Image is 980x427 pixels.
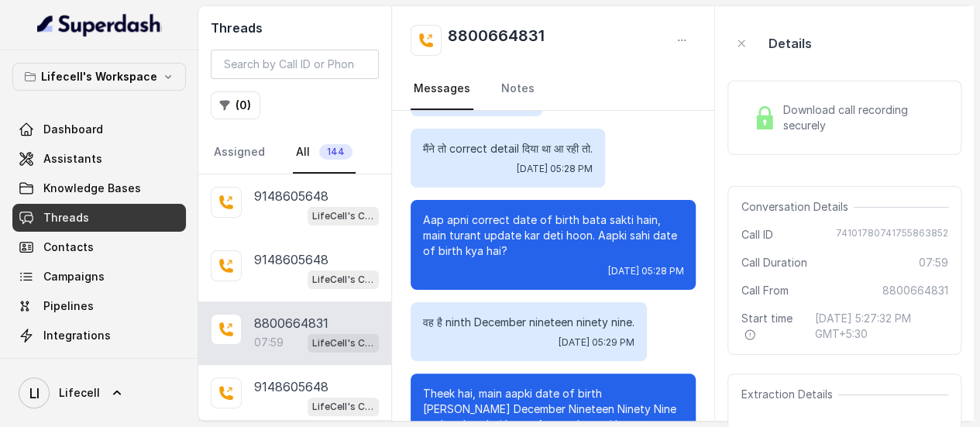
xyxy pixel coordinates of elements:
p: मैंने तो correct detail दिया था आ रही तो. [423,141,593,157]
a: Integrations [12,322,186,350]
p: Aap apni correct date of birth bata sakti hain, main turant update kar deti hoon. Aapki sahi date... [423,212,683,259]
span: [DATE] 05:28 PM [607,265,683,277]
span: 74101780741755863852 [836,227,948,243]
span: Call From [741,283,788,298]
a: API Settings [12,351,186,379]
a: Assistants [12,145,186,173]
a: Knowledge Bases [12,174,186,202]
a: Contacts [12,233,186,261]
span: API Settings [43,357,111,373]
a: Lifecell [12,371,186,415]
a: Messages [411,68,473,110]
span: 144 [319,144,352,160]
text: LI [29,385,40,401]
p: LifeCell's Call Assistant [312,399,374,415]
span: Assistants [43,151,102,167]
span: Call Duration [741,255,806,270]
span: Knowledge Bases [43,181,141,196]
span: [DATE] 05:28 PM [517,163,593,175]
button: (0) [211,91,260,119]
p: 07:59 [254,335,284,350]
span: Call ID [741,227,772,243]
a: Campaigns [12,263,186,291]
a: Pipelines [12,292,186,320]
p: 9148605648 [254,377,328,396]
span: Threads [43,210,89,226]
a: All144 [293,132,356,174]
p: 9148605648 [254,250,328,269]
input: Search by Call ID or Phone Number [211,50,379,79]
span: [DATE] 05:29 PM [559,336,634,349]
span: Contacts [43,239,94,255]
span: Campaigns [43,269,105,284]
span: 07:59 [919,255,948,270]
a: Threads [12,204,186,232]
span: Extraction Details [741,387,838,402]
a: Assigned [211,132,268,174]
span: Conversation Details [741,199,854,215]
a: Notes [498,68,538,110]
h2: Threads [211,19,379,37]
p: LifeCell's Call Assistant [312,208,374,224]
img: Lock Icon [753,106,776,129]
span: Pipelines [43,298,94,314]
p: 8800664831 [254,314,328,332]
p: 9148605648 [254,187,328,205]
span: Integrations [43,328,111,343]
span: Lifecell [59,385,100,401]
a: Dashboard [12,115,186,143]
span: [DATE] 5:27:32 PM GMT+5:30 [815,311,948,342]
p: वह है ninth December nineteen ninety nine. [423,315,634,330]
h2: 8800664831 [448,25,545,56]
span: Dashboard [43,122,103,137]
button: Lifecell's Workspace [12,63,186,91]
span: Start time [741,311,802,342]
p: Details [768,34,811,53]
nav: Tabs [411,68,696,110]
p: Lifecell's Workspace [41,67,157,86]
p: LifeCell's Call Assistant [312,272,374,288]
span: Download call recording securely [782,102,942,133]
img: light.svg [37,12,162,37]
nav: Tabs [211,132,379,174]
span: 8800664831 [882,283,948,298]
p: LifeCell's Call Assistant [312,336,374,351]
